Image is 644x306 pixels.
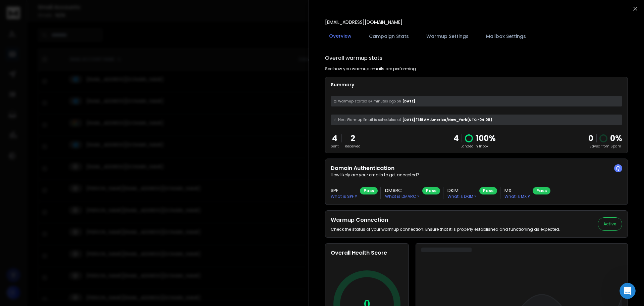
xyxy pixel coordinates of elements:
p: 100 % [476,133,496,144]
h2: Overall Health Score [331,249,403,257]
p: What is DMARC ? [385,194,420,199]
h3: DMARC [385,187,420,194]
h3: MX [504,187,530,194]
p: [EMAIL_ADDRESS][DOMAIN_NAME] [325,19,402,26]
iframe: Intercom live chat [620,283,636,299]
button: Campaign Stats [365,29,413,44]
div: Pass [479,187,497,194]
div: ahh ok I see it now - thank you for the quick reply! [24,203,129,224]
h2: Domain Authentication [331,164,622,172]
div: • Under “Mail apps” settings, look for Authenticated SMTP and ensure it’s enabled (sometimes it a... [11,101,105,127]
img: Profile image for Box [19,4,30,14]
div: • Select the user’s mailbox. [11,94,105,101]
p: How likely are your emails to get accepted? [331,172,622,178]
p: Landed in Inbox [453,144,496,149]
div: • If you don’t see the option, it may require admin privileges, or it might now be located under ... [11,127,105,160]
h1: Overall warmup stats [325,54,382,62]
button: Upload attachment [32,220,37,225]
p: 4 [453,133,459,144]
p: What is SPF ? [331,194,357,199]
button: Overview [325,29,356,44]
h1: Box [33,3,42,8]
p: 4 [331,133,339,144]
button: Gif picker [21,220,26,225]
span: Warmup started 34 minutes ago on [338,99,401,104]
p: 2 [345,133,361,144]
h2: Warmup Connection [331,216,560,224]
div: Pass [360,187,378,194]
p: Received [345,144,361,149]
div: Pass [422,187,440,194]
div: Pass [533,187,550,194]
p: The team can also help [33,8,84,15]
h3: SPF [331,187,357,194]
p: See how you warmup emails are performing [325,66,416,72]
p: 0 % [610,133,622,144]
div: [DATE] [331,96,622,106]
h3: DKIM [447,187,477,194]
button: Warmup Settings [422,29,473,44]
button: Mailbox Settings [482,29,530,44]
button: Send a message… [115,217,126,228]
div: When adding a new Office 365 account, the Authenticated SMTP (SMTP AUTH) option isn’t always visi... [11,9,105,75]
p: What is MX ? [504,194,530,199]
button: Home [117,3,130,15]
div: If you don’t have administrator access, please contact your IT admin to confirm and enable it for... [11,160,105,186]
p: Check the status of your warmup connection. Ensure that it is properly established and functionin... [331,227,560,232]
button: Emoji picker [10,220,16,225]
div: • Go to the Microsoft 365 admin center. [11,88,105,94]
div: [DATE] 11:19 AM America/New_York (UTC -04:00 ) [331,115,622,125]
textarea: Message… [6,206,128,217]
button: Active [598,217,622,231]
div: [PERSON_NAME] • 16m ago [11,192,67,196]
p: What is DKIM ? [447,194,477,199]
p: Sent [331,144,339,149]
strong: 0 [588,133,593,144]
div: Charlie says… [5,203,129,232]
p: Saved from Spam [588,144,622,149]
p: Summary [331,81,622,88]
button: go back [4,3,17,15]
span: Next Warmup Email is scheduled at [338,117,401,122]
div: Here’s what you can do: [11,75,105,88]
